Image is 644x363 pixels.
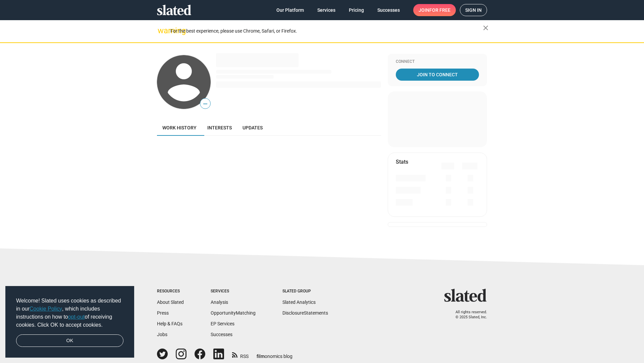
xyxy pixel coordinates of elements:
[396,69,479,81] a: Join To Connect
[276,4,304,16] span: Our Platform
[282,299,316,305] a: Slated Analytics
[157,332,167,337] a: Jobs
[349,4,364,16] span: Pricing
[312,4,341,16] a: Services
[30,306,62,312] a: Cookie Policy
[396,158,408,165] mat-card-title: Stats
[271,4,309,16] a: Our Platform
[282,310,328,316] a: DisclosureStatements
[243,125,263,130] span: Updates
[16,334,123,347] a: dismiss cookie message
[257,348,292,360] a: filmonomics blog
[68,314,85,320] a: opt-out
[413,4,456,16] a: Joinfor free
[5,286,134,358] div: cookieconsent
[16,297,123,329] span: Welcome! Slated uses cookies as described in our , which includes instructions on how to of recei...
[237,120,268,136] a: Updates
[200,99,210,108] span: —
[257,354,265,359] span: film
[158,27,166,35] mat-icon: warning
[211,310,256,316] a: OpportunityMatching
[207,125,232,130] span: Interests
[377,4,400,16] span: Successes
[157,120,202,136] a: Work history
[202,120,237,136] a: Interests
[448,310,487,320] p: All rights reserved. © 2025 Slated, Inc.
[397,69,478,81] span: Join To Connect
[170,27,483,36] div: For the best experience, please use Chrome, Safari, or Firefox.
[460,4,487,16] a: Sign in
[211,332,232,337] a: Successes
[343,4,369,16] a: Pricing
[157,310,169,316] a: Press
[465,4,482,16] span: Sign in
[157,321,182,326] a: Help & FAQs
[317,4,335,16] span: Services
[162,125,197,130] span: Work history
[211,289,256,294] div: Services
[282,289,328,294] div: Slated Group
[482,24,490,32] mat-icon: close
[211,299,228,305] a: Analysis
[211,321,234,326] a: EP Services
[372,4,405,16] a: Successes
[419,4,450,16] span: Join
[232,349,249,360] a: RSS
[429,4,450,16] span: for free
[157,289,184,294] div: Resources
[157,299,184,305] a: About Slated
[396,59,479,65] div: Connect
